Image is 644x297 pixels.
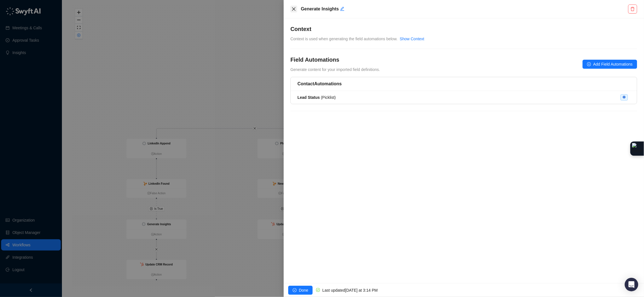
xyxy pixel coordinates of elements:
[290,67,380,72] span: Generate content for your imported field definitions.
[288,286,313,295] button: Done
[400,37,424,41] a: Show Context
[298,95,336,100] span: ( Picklist )
[340,6,345,11] span: edit
[630,7,635,11] span: delete
[292,7,296,11] span: close
[316,288,320,292] span: check-circle
[298,81,630,87] h5: Contact Automations
[290,37,398,41] span: Context is used when generating the field automations below.
[301,6,627,12] h5: Generate Insights
[299,287,308,293] span: Done
[632,143,642,154] img: Extension Icon
[583,60,637,69] button: Add Field Automations
[290,56,380,64] h4: Field Automations
[290,6,297,12] button: Close
[298,95,320,100] strong: Lead Status
[293,288,297,292] span: check-circle
[290,25,637,33] h4: Context
[625,278,638,291] div: Open Intercom Messenger
[587,62,591,66] span: plus-circle
[322,288,378,292] span: Last updated [DATE] at 3:14 PM
[340,6,345,12] button: Edit
[593,61,633,67] span: Add Field Automations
